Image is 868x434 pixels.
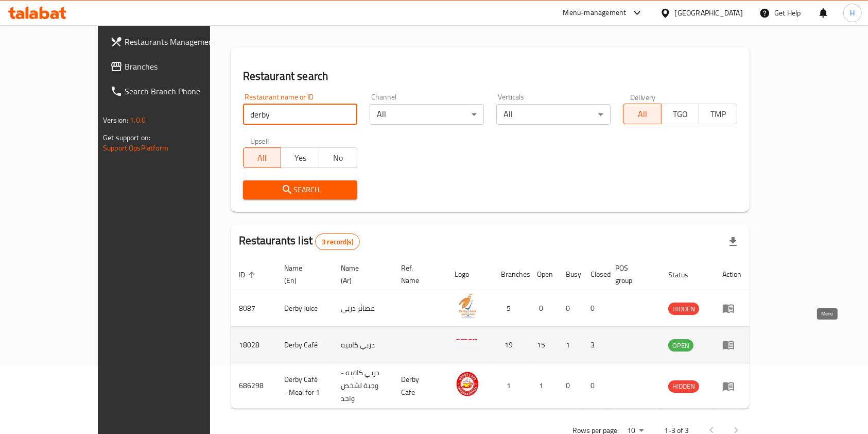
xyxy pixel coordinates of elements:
div: HIDDEN [668,380,699,393]
td: 0 [529,290,558,327]
div: [GEOGRAPHIC_DATA] [675,7,743,19]
span: Name (En) [284,262,321,287]
a: Restaurants Management [102,29,243,54]
td: 0 [582,363,607,409]
span: HIDDEN [668,380,699,392]
td: عصائر دربي [333,290,393,327]
button: TMP [699,104,737,124]
span: HIDDEN [668,303,699,315]
span: Name (Ar) [341,262,380,287]
h2: Restaurant search [243,69,737,84]
td: 0 [582,290,607,327]
th: Open [529,259,558,290]
span: TGO [666,107,696,122]
span: ID [239,269,258,281]
div: HIDDEN [668,303,699,315]
button: Yes [281,147,319,168]
td: دربي كافيه - وجبة لشخص واحد [333,363,393,409]
td: 1 [558,327,582,363]
a: Search Branch Phone [102,79,243,104]
h2: Menu management [231,10,332,27]
div: All [496,104,611,125]
div: Menu-management [563,7,627,19]
span: TMP [703,107,733,122]
h2: Restaurants list [239,233,360,250]
span: No [323,151,353,165]
th: Busy [558,259,582,290]
label: Upsell [250,137,269,144]
table: enhanced table [231,259,750,409]
button: All [623,104,662,124]
button: All [243,147,282,168]
td: Derby Cafe [393,363,446,409]
span: All [248,151,277,165]
span: All [628,107,657,122]
span: Branches [125,60,235,73]
div: Total records count [315,233,360,250]
span: Status [668,269,702,281]
img: Derby Café [455,330,480,356]
td: 19 [493,327,529,363]
button: No [319,147,357,168]
span: Search [251,183,349,196]
span: H [850,7,855,19]
a: Branches [102,54,243,79]
td: Derby Café [276,327,333,363]
a: Support.OpsPlatform [103,141,168,155]
span: POS group [615,262,648,287]
td: دربي كافيه [333,327,393,363]
th: Action [714,259,750,290]
div: Export file [721,229,745,254]
td: 15 [529,327,558,363]
td: 0 [558,290,582,327]
td: 3 [582,327,607,363]
span: OPEN [668,340,693,352]
span: Restaurants Management [125,36,235,48]
td: 18028 [231,327,276,363]
span: Yes [285,151,315,165]
th: Logo [446,259,493,290]
td: Derby Juice [276,290,333,327]
button: TGO [661,104,700,124]
span: Get support on: [103,131,150,144]
div: All [370,104,484,125]
td: 1 [493,363,529,409]
td: 686298 [231,363,276,409]
img: Derby Café - Meal for 1 [455,371,480,397]
span: Ref. Name [401,262,434,287]
td: 5 [493,290,529,327]
th: Closed [582,259,607,290]
span: Version: [103,113,128,127]
div: Menu [722,380,741,392]
span: 1.0.0 [130,113,146,127]
span: Search Branch Phone [125,85,235,97]
td: 0 [558,363,582,409]
th: Branches [493,259,529,290]
div: Menu [722,302,741,314]
button: Search [243,180,357,199]
td: Derby Café - Meal for 1 [276,363,333,409]
input: Search for restaurant name or ID.. [243,104,357,125]
label: Delivery [630,93,656,101]
img: Derby Juice [455,293,480,319]
td: 1 [529,363,558,409]
span: 3 record(s) [316,237,359,247]
td: 8087 [231,290,276,327]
